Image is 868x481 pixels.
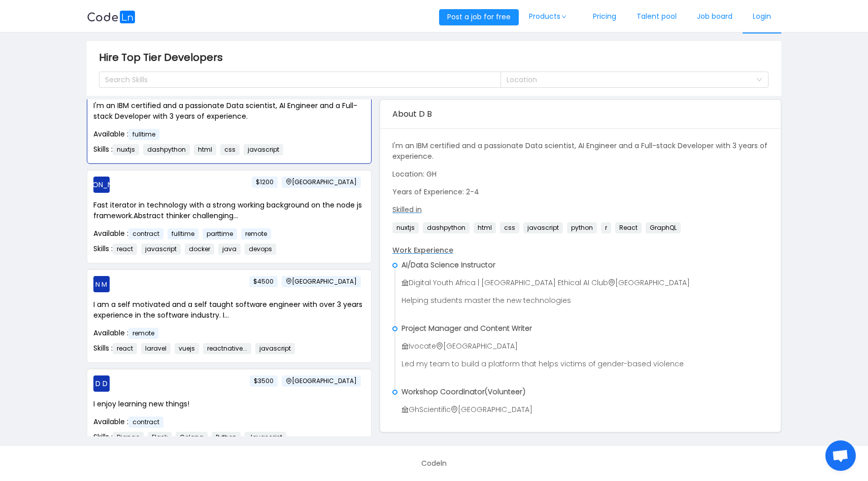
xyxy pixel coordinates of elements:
span: [PERSON_NAME] [74,177,129,193]
span: javascript [523,222,563,233]
i: icon: bank [402,342,409,350]
img: logobg.f302741d.svg [87,11,136,23]
span: Ivocate [GEOGRAPHIC_DATA] [402,341,518,351]
span: $4500 [249,276,278,287]
span: vuejs [175,343,199,354]
p: Workshop Coordinator(Volunteer) [402,387,769,397]
span: $1200 [252,177,278,188]
p: Location: GH [392,169,769,180]
span: Flask [148,432,172,443]
span: reactnative... [203,343,251,354]
div: Open chat [825,440,856,471]
span: D D [95,375,108,392]
span: devops [245,244,276,255]
p: AI/Data Science Instructor [402,260,769,270]
a: Post a job for free [439,12,519,22]
span: remote [128,328,158,339]
p: Years of Experience: 2-4 [392,187,769,197]
span: dashpython [143,144,190,155]
span: Available : [93,129,163,139]
span: [GEOGRAPHIC_DATA] [282,177,361,188]
span: Golang [176,432,208,443]
span: html [194,144,216,155]
span: Digital Youth Africa | [GEOGRAPHIC_DATA] Ethical AI Club [GEOGRAPHIC_DATA] [402,278,690,288]
span: javascript [255,343,295,354]
span: python [567,222,597,233]
span: Skills : [93,144,287,154]
p: Helping students master the new technologies [402,295,769,306]
span: [GEOGRAPHIC_DATA] [282,276,361,287]
span: Available : [93,228,275,238]
span: dashpython [423,222,470,233]
i: icon: environment [436,342,443,350]
span: Skills : [93,244,280,254]
i: icon: down [561,14,567,19]
span: contract [128,228,163,239]
span: r [601,222,611,233]
span: javascript [141,244,181,255]
span: Available : [93,328,162,338]
i: icon: environment [286,378,292,384]
span: GhScientific [GEOGRAPHIC_DATA] [402,404,532,415]
span: Hire Top Tier Developers [99,49,229,65]
p: Project Manager and Content Writer [402,323,769,334]
i: icon: environment [451,406,458,413]
span: Python [212,432,241,443]
p: Led my team to build a platform that helps victims of gender-based violence [402,359,769,369]
i: icon: bank [402,279,409,286]
span: nuxtjs [392,222,419,233]
p: Work Experience [392,245,769,256]
i: icon: down [756,77,762,84]
span: css [500,222,519,233]
button: Post a job for free [439,9,519,25]
i: icon: bank [402,406,409,413]
span: Skills : [93,432,290,442]
span: react [113,343,137,354]
span: java [218,244,241,255]
span: css [220,144,240,155]
span: N M [95,277,107,292]
span: fulltime [168,228,198,239]
span: remote [241,228,271,239]
div: About D B [392,100,769,128]
span: [GEOGRAPHIC_DATA] [282,375,361,387]
span: GraphQL [646,222,681,233]
span: Django [113,432,144,443]
span: javascript [244,144,283,155]
span: contract [128,417,163,428]
span: React [615,222,642,233]
p: I'm an IBM certified and a passionate Data scientist, AI Engineer and a Full-stack Developer with... [93,100,365,122]
p: I'm an IBM certified and a passionate Data scientist, AI Engineer and a Full-stack Developer with... [392,141,769,162]
i: icon: environment [286,179,292,185]
span: Skills : [93,343,299,353]
i: icon: environment [608,279,615,286]
span: react [113,244,137,255]
p: I enjoy learning new things! [93,399,365,409]
span: docker [185,244,214,255]
span: fulltime [128,129,159,140]
p: Fast iterator in technology with a strong working background on the node js framework.Abstract th... [93,200,365,221]
span: Available : [93,417,168,427]
div: Search Skills [105,75,486,85]
span: nuxtjs [113,144,139,155]
span: Javascript [245,432,286,443]
div: Location [507,75,751,85]
p: I am a self motivated and a self taught software engineer with over 3 years experience in the sof... [93,299,365,321]
i: icon: environment [286,278,292,284]
span: laravel [141,343,171,354]
span: $3500 [250,375,278,387]
span: parttime [203,228,237,239]
span: html [474,222,496,233]
p: Skilled in [392,204,769,215]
